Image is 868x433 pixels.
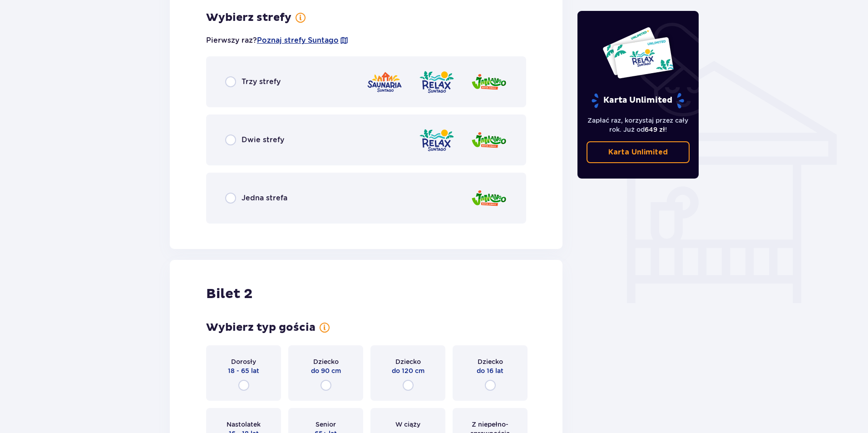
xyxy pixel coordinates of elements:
h2: Bilet 2 [206,285,252,303]
span: Dziecko [478,357,503,366]
span: do 16 lat [477,366,503,375]
img: Saunaria [366,69,403,95]
p: Karta Unlimited [591,93,685,109]
h3: Wybierz typ gościa [206,321,316,334]
a: Poznaj strefy Suntago [257,35,339,45]
span: Nastolatek [227,420,261,429]
span: Jedna strefa [242,193,287,203]
img: Relax [419,69,455,95]
img: Relax [419,127,455,153]
a: Karta Unlimited [587,141,690,163]
img: Dwie karty całoroczne do Suntago z napisem 'UNLIMITED RELAX', na białym tle z tropikalnymi liśćmi... [602,26,674,79]
span: 18 - 65 lat [228,366,259,375]
span: Dwie strefy [242,135,284,145]
span: Trzy strefy [242,77,281,87]
span: do 90 cm [311,366,341,375]
span: Dziecko [313,357,339,366]
img: Jamango [471,69,507,95]
p: Zapłać raz, korzystaj przez cały rok. Już od ! [587,116,690,134]
span: Dorosły [231,357,256,366]
span: Dziecko [395,357,421,366]
span: Senior [316,420,336,429]
span: 649 zł [645,126,665,133]
img: Jamango [471,185,507,211]
span: W ciąży [395,420,420,429]
p: Karta Unlimited [608,147,668,157]
img: Jamango [471,127,507,153]
span: do 120 cm [392,366,424,375]
p: Pierwszy raz? [206,35,349,45]
h3: Wybierz strefy [206,11,291,25]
